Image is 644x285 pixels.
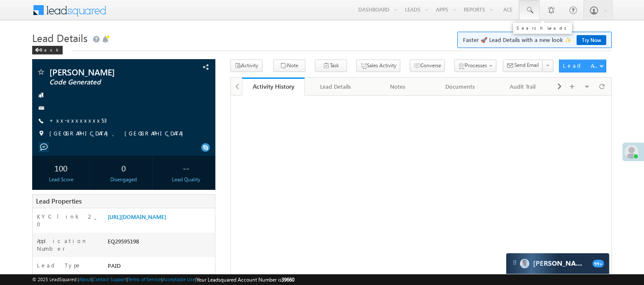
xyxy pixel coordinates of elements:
span: Lead Details [32,31,88,45]
button: Note [273,60,305,72]
a: Terms of Service [128,276,161,282]
button: Processes [454,60,496,72]
div: Documents [436,81,484,92]
span: Code Generated [49,78,163,87]
button: Send Email [503,60,543,72]
div: Notes [374,81,421,92]
span: Processes [465,62,487,69]
div: Back [32,46,63,54]
div: Search Leads [517,25,568,30]
img: Carter [520,259,529,268]
button: Sales Activity [356,60,400,72]
span: [GEOGRAPHIC_DATA], [GEOGRAPHIC_DATA] [49,129,187,138]
span: Lead Properties [36,197,82,205]
span: © 2025 LeadSquared | | | | | [32,276,294,284]
a: Activity History [242,78,304,96]
label: KYC link 2_0 [37,213,99,228]
a: Audit Trail [492,78,554,96]
img: carter-drag [511,259,518,266]
button: Task [315,60,347,72]
div: Lead Actions [563,62,599,69]
div: EQ29595198 [106,237,215,249]
div: Audit Trail [499,81,546,92]
a: Back [32,45,67,53]
button: Lead Actions [559,60,606,72]
a: About [79,276,91,282]
span: Faster 🚀 Lead Details with a new look ✨ [463,36,606,44]
a: Lead Details [305,78,367,96]
div: 100 [34,160,88,176]
a: Contact Support [93,276,127,282]
a: [URL][DOMAIN_NAME] [108,213,166,220]
div: Lead Quality [160,176,213,183]
span: Send Email [515,61,539,69]
div: PAID [106,261,215,273]
span: 99+ [593,260,604,267]
a: Acceptable Use [163,276,195,282]
span: [PERSON_NAME] [49,68,163,76]
a: +xx-xxxxxxxx53 [49,117,107,124]
a: Documents [429,78,492,96]
div: Lead Score [34,176,88,183]
label: Application Number [37,237,99,252]
div: -- [160,160,213,176]
div: Lead Details [311,81,359,92]
span: 39660 [281,276,294,283]
span: Your Leadsquared Account Number is [197,276,294,283]
label: Lead Type [37,261,82,269]
button: Converse [410,60,445,72]
a: Notes [367,78,429,96]
button: Activity [230,60,263,72]
div: 0 [97,160,150,176]
div: Disengaged [97,176,150,183]
div: carter-dragCarter[PERSON_NAME]99+ [506,253,610,274]
div: Activity History [248,82,298,90]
